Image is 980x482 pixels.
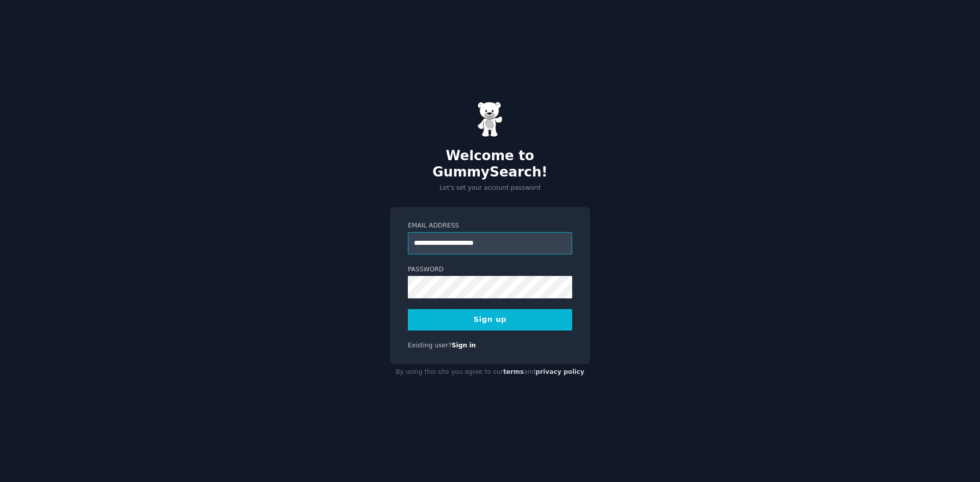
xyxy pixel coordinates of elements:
[503,368,524,375] a: terms
[408,221,572,231] label: Email Address
[477,102,503,137] img: Gummy Bear
[408,265,572,274] label: Password
[408,342,452,349] span: Existing user?
[452,342,476,349] a: Sign in
[390,184,590,193] p: Let's set your account password
[390,148,590,180] h2: Welcome to GummySearch!
[535,368,584,375] a: privacy policy
[390,364,590,380] div: By using this site you agree to our and
[408,309,572,331] button: Sign up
